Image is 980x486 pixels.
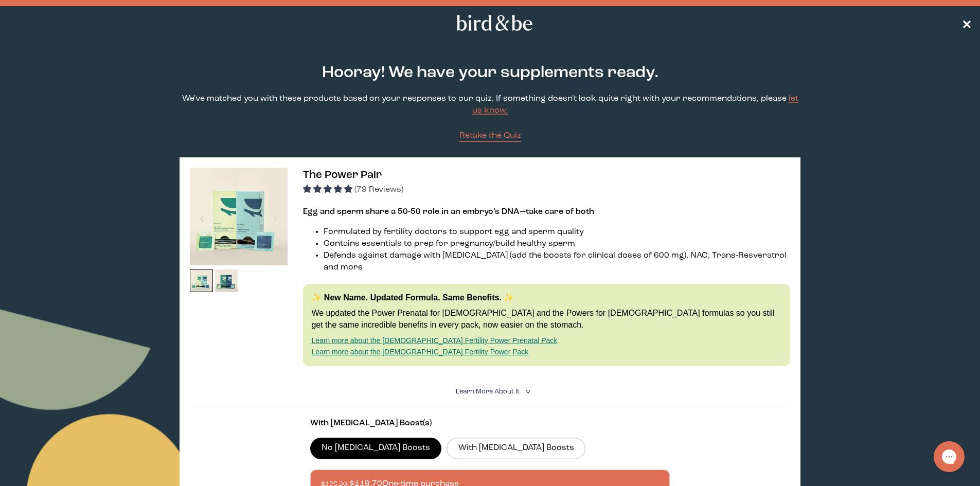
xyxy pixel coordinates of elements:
[522,389,532,394] i: <
[929,438,970,476] iframe: Gorgias live chat messenger
[324,250,790,274] li: Defends against damage with [MEDICAL_DATA] (add the boosts for clinical doses of 600 mg), NAC, Tr...
[961,17,972,29] span: ✕
[311,293,514,302] strong: ✨ New Name. Updated Formula. Same Benefits. ✨
[311,348,528,356] a: Learn more about the [DEMOGRAPHIC_DATA] Fertility Power Pack
[180,93,800,117] p: We've matched you with these products based on your responses to our quiz. If something doesn't l...
[311,336,557,345] a: Learn more about the [DEMOGRAPHIC_DATA] Fertility Power Prenatal Pack
[310,418,670,429] p: With [MEDICAL_DATA] Boost(s)
[324,238,790,250] li: Contains essentials to prep for pregnancy/build healthy sperm
[459,130,521,142] a: Retake the Quiz
[311,308,781,331] p: We updated the Power Prenatal for [DEMOGRAPHIC_DATA] and the Powers for [DEMOGRAPHIC_DATA] formul...
[456,388,520,395] span: Learn More About it
[303,170,382,181] span: The Power Pair
[190,269,213,293] img: thumbnail image
[324,226,790,238] li: Formulated by fertility doctors to support egg and sperm quality
[190,168,288,265] img: thumbnail image
[303,208,594,216] strong: Egg and sperm share a 50-50 role in an embryo’s DNA—take care of both
[459,132,521,140] span: Retake the Quiz
[304,61,676,85] h2: Hooray! We have your supplements ready.
[447,438,585,459] label: With [MEDICAL_DATA] Boosts
[472,95,798,115] a: let us know.
[961,14,972,32] a: ✕
[354,186,403,194] span: (79 Reviews)
[215,269,238,293] img: thumbnail image
[456,387,525,397] summary: Learn More About it <
[310,438,442,459] label: No [MEDICAL_DATA] Boosts
[303,186,354,194] span: 4.92 stars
